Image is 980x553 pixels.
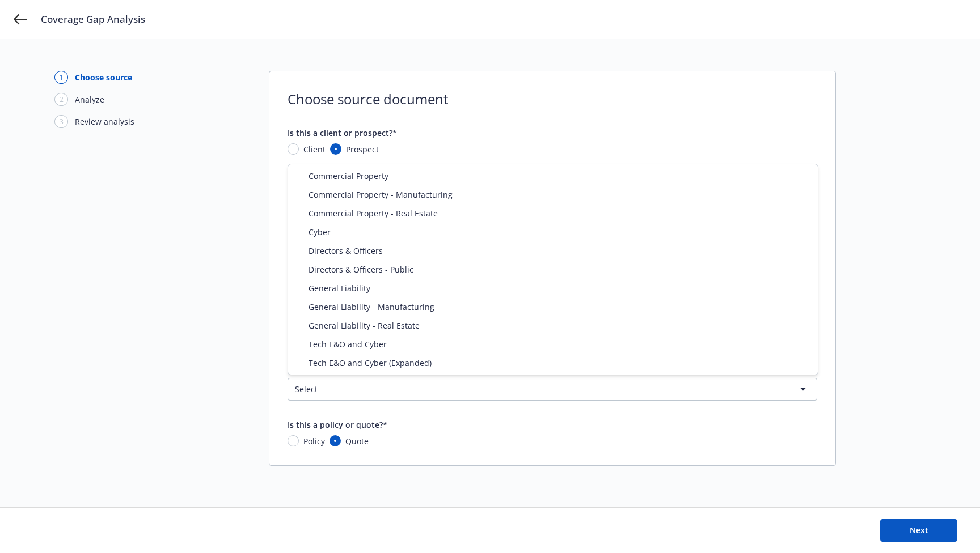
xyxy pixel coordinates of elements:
span: General Liability [309,282,370,294]
span: Tech E&O and Cyber (Expanded) [309,357,432,369]
span: Directors & Officers - Public [309,263,413,275]
span: Directors & Officers [309,245,383,257]
span: Commercial Property - Manufacturing [309,189,453,201]
span: Tech E&O and Cyber [309,338,387,350]
span: Cyber [309,226,331,238]
span: Commercial Property [309,170,388,182]
span: Next [910,525,928,535]
span: General Liability - Manufacturing [309,301,434,313]
span: Commercial Property - Real Estate [309,207,438,219]
span: General Liability - Real Estate [309,320,420,331]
